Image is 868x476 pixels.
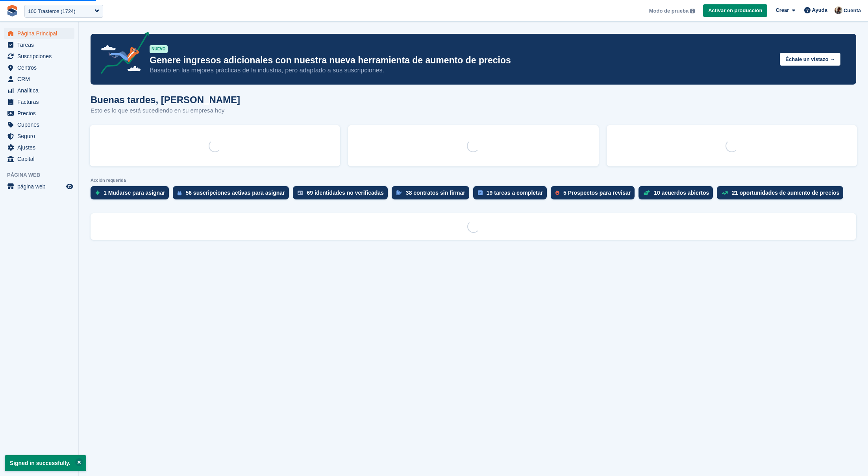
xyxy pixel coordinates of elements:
[406,190,465,196] div: 38 contratos sin firmar
[6,5,18,17] img: stora-icon-8386f47178a22dfd0bd8f6a31ec36ba5ce8667c1dd55bd0f319d3a0aa187defe.svg
[307,190,384,196] div: 69 identidades no verificadas
[654,190,709,196] div: 10 acuerdos abiertos
[396,190,402,195] img: contract_signature_icon-13c848040528278c33f63329250d36e43548de30e8caae1d1a13099fd9432cc5.svg
[17,51,65,62] span: Suscripciones
[17,131,65,142] span: Seguro
[4,142,74,153] a: menu
[104,190,165,196] div: 1 Mudarse para asignar
[478,190,483,195] img: task-75834270c22a3079a89374b754ae025e5fb1db73e45f91037f5363f120a921f8.svg
[643,190,650,196] img: deal-1b604bf984904fb50ccaf53a9ad4b4a5d6e5aea283cecdc64d6e3604feb123c2.svg
[563,190,631,196] div: 5 Prospectos para revisar
[703,4,767,17] a: Activar en producción
[150,55,774,66] p: Genere ingresos adicionales con nuestra nueva herramienta de aumento de precios
[717,186,847,203] a: 21 oportunidades de aumento de precios
[91,94,240,105] h1: Buenas tardes, [PERSON_NAME]
[298,190,303,195] img: verify_identity-adf6edd0f0f0b5bbfe63781bf79b02c33cf7c696d77639b501bdc392416b5a36.svg
[4,153,74,164] a: menu
[5,455,86,471] p: Signed in successfully.
[392,186,473,203] a: 38 contratos sin firmar
[91,106,240,115] p: Esto es lo que está sucediendo en su empresa hoy
[4,119,74,130] a: menu
[649,7,688,15] span: Modo de prueba
[835,6,842,14] img: Patrick Blanc
[17,142,65,153] span: Ajustes
[4,85,74,96] a: menu
[487,190,543,196] div: 19 tareas a completar
[7,171,78,179] span: Página web
[4,131,74,142] a: menu
[17,119,65,130] span: Cupones
[17,181,65,192] span: página web
[708,7,762,15] span: Activar en producción
[28,7,76,15] div: 100 Trasteros (1724)
[178,190,181,196] img: active_subscription_to_allocate_icon-d502201f5373d7db506a760aba3b589e785aa758c864c3986d89f69b8ff3...
[95,190,100,195] img: move_ins_to_allocate_icon-fdf77a2bb77ea45bf5b3d319d69a93e2d87916cf1d5bf7949dd705db3b84f3ca.svg
[812,6,827,14] span: Ayuda
[4,96,74,107] a: menu
[17,96,65,107] span: Facturas
[150,45,168,53] div: NUEVO
[555,190,559,195] img: prospect-51fa495bee0391a8d652442698ab0144808aea92771e9ea1ae160a38d050c398.svg
[775,6,789,14] span: Crear
[4,51,74,62] a: menu
[65,182,74,191] a: Vista previa de la tienda
[17,74,65,85] span: CRM
[17,108,65,119] span: Precios
[17,153,65,164] span: Capital
[4,181,74,192] a: menú
[94,32,149,77] img: price-adjustments-announcement-icon-8257ccfd72463d97f412b2fc003d46551f7dbcb40ab6d574587a9cd5c0d94...
[173,186,292,203] a: 56 suscripciones activas para asignar
[551,186,639,203] a: 5 Prospectos para revisar
[4,28,74,39] a: menu
[17,28,65,39] span: Página Principal
[4,39,74,50] a: menu
[722,191,728,195] img: price_increase_opportunities-93ffe204e8149a01c8c9dc8f82e8f89637d9d84a8eef4429ea346261dce0b2c0.svg
[91,178,856,183] p: Acción requerida
[17,62,65,73] span: Centros
[690,9,695,13] img: icon-info-grey-7440780725fd019a000dd9b08b2336e03edf1995a4989e88bcd33f0948082b44.svg
[639,186,717,203] a: 10 acuerdos abiertos
[844,7,861,15] span: Cuenta
[780,53,840,66] button: Échale un vistazo →
[17,39,65,50] span: Tareas
[4,74,74,85] a: menu
[91,186,173,203] a: 1 Mudarse para asignar
[732,190,839,196] div: 21 oportunidades de aumento de precios
[4,62,74,73] a: menu
[473,186,551,203] a: 19 tareas a completar
[150,66,774,75] p: Basado en las mejores prácticas de la industria, pero adaptado a sus suscripciones.
[293,186,392,203] a: 69 identidades no verificadas
[185,190,285,196] div: 56 suscripciones activas para asignar
[4,108,74,119] a: menu
[17,85,65,96] span: Analítica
